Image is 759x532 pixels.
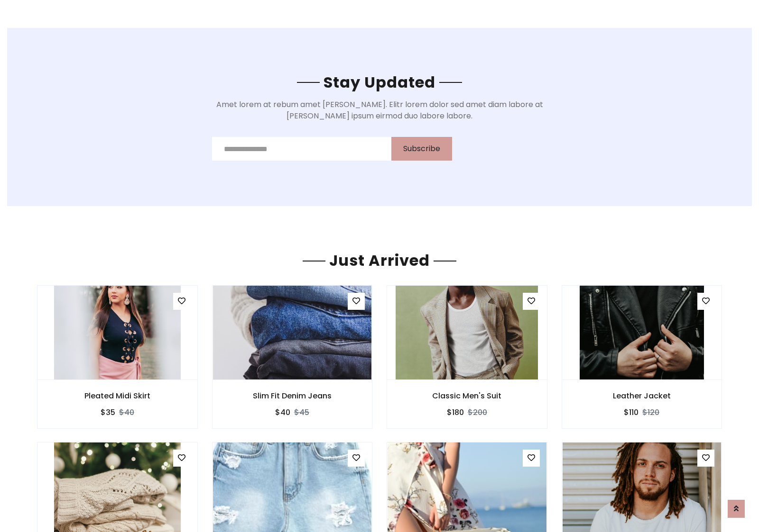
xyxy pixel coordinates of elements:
h6: Pleated Midi Skirt [37,391,197,400]
h6: $180 [447,408,464,417]
h6: Slim Fit Denim Jeans [213,391,372,400]
del: $120 [642,407,659,418]
del: $200 [468,407,487,418]
h6: $35 [101,408,115,417]
h6: Classic Men's Suit [387,391,547,400]
button: Subscribe [391,137,452,161]
del: $40 [119,407,134,418]
del: $45 [294,407,309,418]
span: Stay Updated [320,72,439,93]
h6: Leather Jacket [562,391,722,400]
span: Just Arrived [325,250,434,271]
h6: $40 [275,408,290,417]
p: Amet lorem at rebum amet [PERSON_NAME]. Elitr lorem dolor sed amet diam labore at [PERSON_NAME] i... [212,99,547,122]
h6: $110 [624,408,639,417]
